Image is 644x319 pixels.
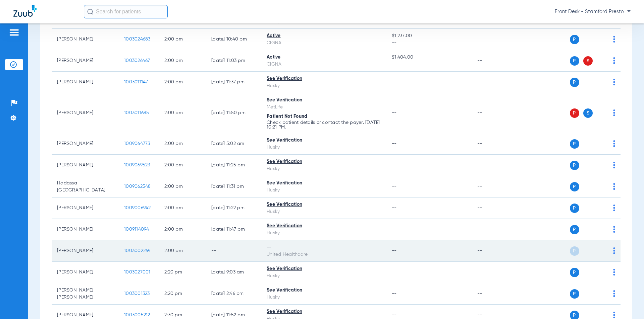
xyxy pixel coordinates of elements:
span: $1,237.00 [392,32,466,39]
img: group-dot-blue.svg [613,140,615,147]
td: -- [472,283,517,305]
td: 2:00 PM [159,197,206,219]
td: 2:20 PM [159,283,206,305]
div: See Verification [267,75,381,82]
div: -- [267,244,381,251]
td: [PERSON_NAME] [52,72,119,93]
img: group-dot-blue.svg [613,79,615,85]
div: Husky [267,144,381,151]
span: 1009069523 [124,163,150,167]
span: -- [392,61,466,68]
span: Front Desk - Stamford Presto [555,8,631,15]
td: [DATE] 2:46 PM [206,283,261,305]
td: -- [472,133,517,155]
td: 2:00 PM [159,93,206,133]
td: -- [472,50,517,72]
span: P [570,204,579,213]
span: -- [392,80,397,84]
span: 1009062548 [124,184,151,189]
img: group-dot-blue.svg [613,205,615,211]
img: group-dot-blue.svg [613,269,615,275]
td: 2:00 PM [159,29,206,50]
img: group-dot-blue.svg [613,109,615,116]
img: group-dot-blue.svg [613,183,615,190]
span: S [583,108,593,118]
div: Active [267,32,381,39]
td: [DATE] 11:50 PM [206,93,261,133]
div: See Verification [267,137,381,144]
td: -- [472,197,517,219]
td: 2:00 PM [159,133,206,155]
span: 1003001323 [124,291,150,296]
span: P [570,225,579,234]
td: [PERSON_NAME] [52,93,119,133]
td: [DATE] 11:47 PM [206,219,261,240]
span: Patient Not Found [267,114,307,119]
span: -- [392,39,466,47]
p: Check patient details or contact the payer. [DATE] 10:21 PM. [267,120,381,130]
div: See Verification [267,201,381,208]
td: -- [472,262,517,283]
span: -- [392,270,397,274]
span: 1003024683 [124,37,151,42]
div: Active [267,54,381,61]
span: P [570,139,579,149]
img: group-dot-blue.svg [613,226,615,233]
span: P [570,108,579,118]
div: MetLife [267,104,381,111]
span: -- [392,291,397,296]
td: 2:00 PM [159,240,206,262]
td: [PERSON_NAME] [52,262,119,283]
span: -- [392,184,397,189]
div: See Verification [267,180,381,187]
td: 2:20 PM [159,262,206,283]
span: P [570,161,579,170]
span: P [570,35,579,44]
td: [PERSON_NAME] [52,133,119,155]
span: 1003011147 [124,80,148,84]
td: 2:00 PM [159,155,206,176]
td: [DATE] 10:40 PM [206,29,261,50]
td: [PERSON_NAME] [52,240,119,262]
span: $1,404.00 [392,54,466,61]
td: [DATE] 11:03 PM [206,50,261,72]
div: See Verification [267,97,381,104]
iframe: Chat Widget [610,287,644,319]
div: Husky [267,294,381,301]
span: P [570,78,579,87]
span: S [583,56,593,66]
td: [PERSON_NAME] [52,50,119,72]
span: -- [392,206,397,210]
span: P [570,268,579,277]
div: Husky [267,82,381,89]
td: 2:00 PM [159,50,206,72]
span: P [570,182,579,191]
span: 1009006942 [124,206,151,210]
div: CIGNA [267,39,381,47]
span: -- [392,163,397,167]
td: -- [472,155,517,176]
td: [DATE] 9:03 AM [206,262,261,283]
div: See Verification [267,265,381,272]
td: [PERSON_NAME] [52,29,119,50]
td: -- [206,240,261,262]
div: See Verification [267,223,381,230]
img: group-dot-blue.svg [613,247,615,254]
div: See Verification [267,158,381,165]
img: group-dot-blue.svg [613,162,615,168]
td: -- [472,176,517,197]
img: group-dot-blue.svg [613,36,615,43]
span: 1003026467 [124,58,150,63]
div: See Verification [267,308,381,315]
span: 1003011685 [124,110,149,115]
span: -- [392,227,397,232]
div: CIGNA [267,61,381,68]
td: [PERSON_NAME] [52,197,119,219]
img: Zuub Logo [13,5,37,17]
span: 1009114094 [124,227,149,232]
img: Search Icon [87,9,93,15]
span: -- [392,313,397,317]
span: -- [392,248,397,253]
img: group-dot-blue.svg [613,57,615,64]
span: -- [392,110,397,115]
